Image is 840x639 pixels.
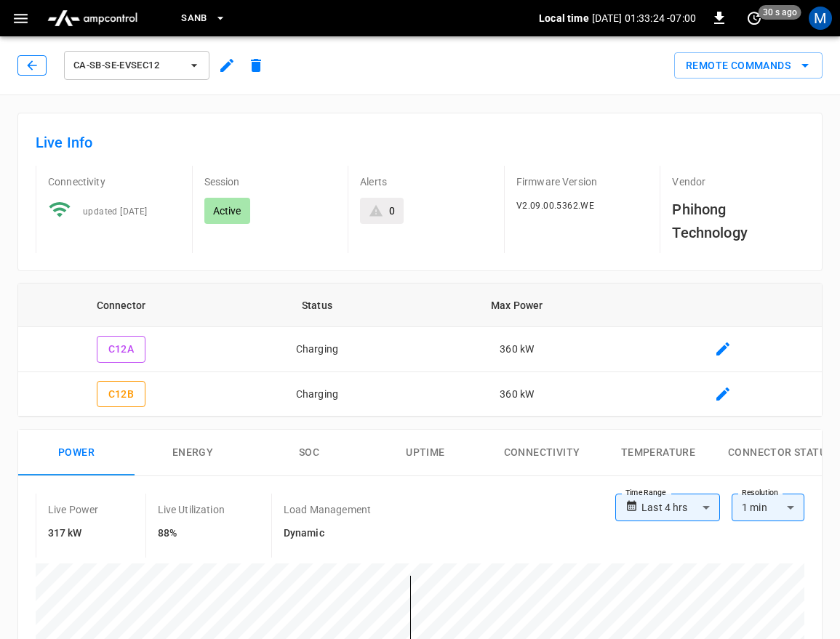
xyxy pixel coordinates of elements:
h6: 88% [158,526,225,542]
button: Energy [135,430,251,476]
button: Remote Commands [674,52,823,79]
div: Last 4 hrs [641,494,720,521]
div: 1 min [732,494,804,521]
p: Active [213,204,241,218]
label: Resolution [742,487,778,499]
button: Connectivity [484,430,600,476]
p: Live Power [48,502,99,517]
p: Firmware Version [516,174,649,189]
button: ca-sb-se-evseC12 [64,51,209,80]
h6: 317 kW [48,526,99,542]
div: profile-icon [809,7,832,30]
p: Alerts [360,174,492,189]
p: Load Management [284,502,371,517]
img: ampcontrol.io logo [41,4,143,32]
button: C12A [97,336,146,363]
button: SOC [251,430,367,476]
button: SanB [175,4,232,33]
span: ca-sb-se-evseC12 [73,57,181,74]
h6: Phihong Technology [672,198,804,244]
span: updated [DATE] [83,206,148,217]
div: 0 [389,204,395,218]
p: Local time [539,11,589,25]
button: C12B [97,381,146,408]
table: connector table [18,284,822,417]
span: 30 s ago [759,5,801,20]
button: Uptime [367,430,484,476]
div: remote commands options [674,52,823,79]
th: Max Power [410,284,623,327]
button: set refresh interval [743,7,766,30]
td: Charging [224,372,410,417]
p: Live Utilization [158,502,225,517]
td: 360 kW [410,327,623,372]
th: Status [224,284,410,327]
label: Time Range [625,487,666,499]
h6: Dynamic [284,526,371,542]
td: 360 kW [410,372,623,417]
button: Power [18,430,135,476]
button: Temperature [600,430,716,476]
p: Vendor [672,174,804,189]
span: SanB [181,10,207,27]
h6: Live Info [36,131,804,154]
td: Charging [224,327,410,372]
span: V2.09.00.5362.WE [516,201,594,211]
p: Session [204,174,337,189]
th: Connector [18,284,224,327]
p: [DATE] 01:33:24 -07:00 [592,11,696,25]
p: Connectivity [48,174,180,189]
